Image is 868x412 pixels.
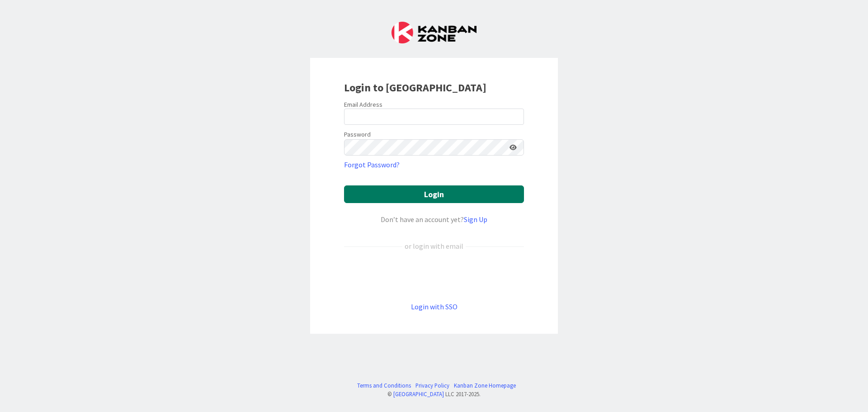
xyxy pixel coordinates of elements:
a: Sign Up [464,215,487,224]
div: or login with email [402,241,466,251]
div: © LLC 2017- 2025 . [353,390,516,398]
b: Login to [GEOGRAPHIC_DATA] [344,81,486,95]
a: Login with SSO [411,302,458,311]
img: Kanban Zone [392,22,476,43]
a: Kanban Zone Homepage [454,381,516,390]
a: [GEOGRAPHIC_DATA] [393,390,444,398]
a: Privacy Policy [415,381,449,390]
div: Don’t have an account yet? [344,214,524,225]
a: Terms and Conditions [357,381,411,390]
label: Password [344,130,371,139]
label: Email Address [344,100,382,109]
a: Forgot Password? [344,159,400,170]
iframe: Sign in with Google Button [340,266,528,286]
button: Login [344,185,524,203]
